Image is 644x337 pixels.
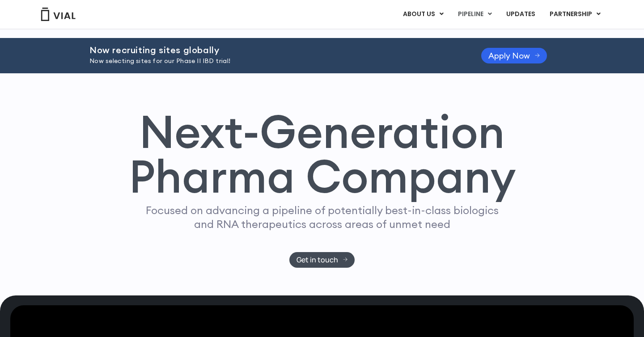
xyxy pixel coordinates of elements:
a: UPDATES [499,7,542,22]
a: PIPELINEMenu Toggle [451,7,499,22]
span: Get in touch [297,257,338,263]
a: Apply Now [481,48,547,63]
h2: Now recruiting sites globally [89,45,459,55]
p: Focused on advancing a pipeline of potentially best-in-class biologics and RNA therapeutics acros... [142,203,502,231]
h1: Next-Generation Pharma Company [128,109,516,199]
p: Now selecting sites for our Phase II IBD trial! [89,56,459,66]
a: PARTNERSHIPMenu Toggle [542,7,608,22]
img: Vial Logo [40,8,76,21]
a: Get in touch [289,252,355,268]
a: ABOUT USMenu Toggle [396,7,450,22]
span: Apply Now [488,52,530,59]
